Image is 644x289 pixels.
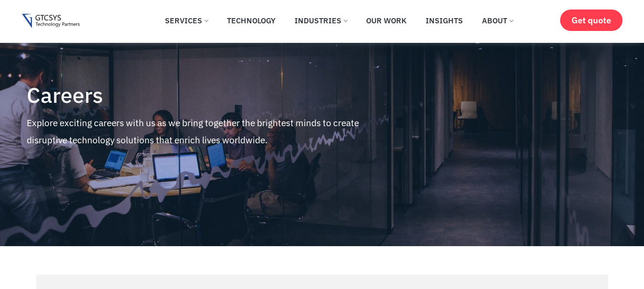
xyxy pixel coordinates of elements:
a: Our Work [359,10,414,31]
a: Technology [220,10,283,31]
span: Get quote [572,15,611,25]
a: About [475,10,520,31]
p: Explore exciting careers with us as we bring together the brightest minds to create disruptive te... [27,114,393,149]
a: Get quote [560,10,623,31]
a: Services [158,10,215,31]
a: Industries [287,10,354,31]
h4: Careers [27,83,393,107]
a: Insights [419,10,470,31]
img: Gtcsys logo [22,14,80,29]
